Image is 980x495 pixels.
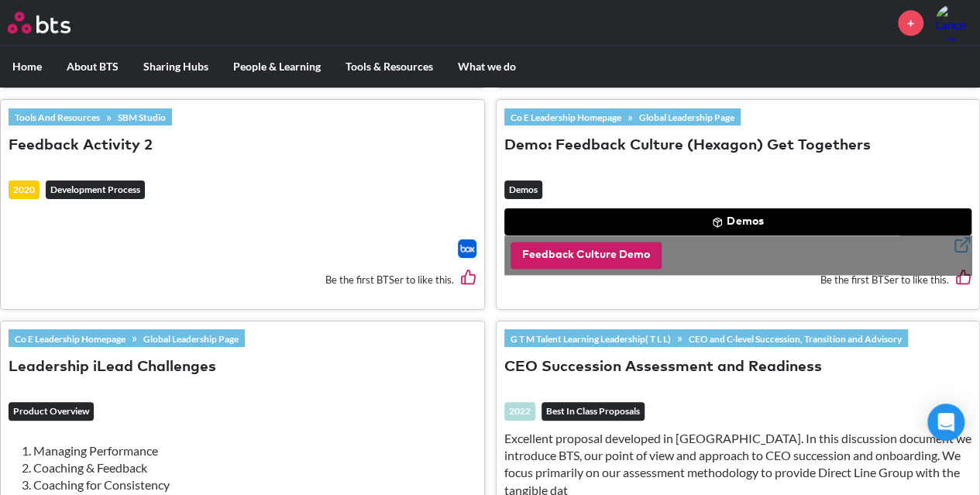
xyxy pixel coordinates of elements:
div: » [9,329,245,346]
img: Box logo [458,239,476,258]
em: Product Overview [9,402,94,421]
a: Global Leadership Page [633,108,741,125]
label: Sharing Hubs [131,46,221,87]
div: Open Intercom Messenger [927,404,965,441]
a: + [898,10,923,36]
a: G T M Talent Learning Leadership( T L L) [504,330,677,347]
label: About BTS [54,46,131,87]
button: Demo: Feedback Culture (Hexagon) Get Togethers [504,136,871,156]
em: Best In Class Proposals [542,402,645,421]
a: Co E Leadership Homepage [504,108,628,125]
div: » [9,108,172,125]
li: Coaching & Feedback [33,459,464,476]
a: SBM Studio [112,108,172,125]
a: Go home [8,12,99,33]
a: Tools And Resources [9,108,106,125]
img: Lance Wilke [935,4,972,41]
div: 2020 [9,180,40,199]
button: CEO Succession Assessment and Readiness [504,357,822,378]
button: Leadership iLead Challenges [9,357,216,378]
div: » [504,329,908,346]
div: Be the first BTSer to like this. [504,258,972,301]
a: Co E Leadership Homepage [9,330,132,347]
a: CEO and C-level Succession, Transition and Advisory [683,330,908,347]
img: BTS Logo [8,12,70,33]
label: What we do [445,46,528,87]
button: Feedback Activity 2 [9,136,153,156]
em: Development Process [46,180,145,199]
label: People & Learning [221,46,333,87]
button: Feedback Culture Demo [511,242,662,270]
a: Global Leadership Page [137,330,245,347]
div: 2022 [504,402,535,421]
div: Be the first BTSer to like this. [9,258,476,301]
em: Demos [504,180,542,199]
li: Coaching for Consistency [33,476,464,493]
a: Download file from Box [458,239,476,258]
a: Profile [935,4,972,41]
button: Demos [504,208,972,236]
label: Tools & Resources [333,46,445,87]
li: Managing Performance [33,442,464,459]
div: » [504,108,741,125]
